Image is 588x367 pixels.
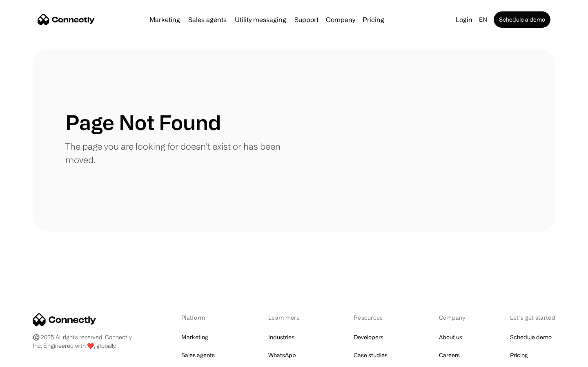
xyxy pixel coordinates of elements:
[479,14,487,25] div: en
[354,313,396,322] div: Resources
[181,349,215,361] a: Sales agents
[326,14,355,25] div: Company
[16,353,49,364] ul: Language list
[8,352,49,364] aside: Language selected: English
[268,313,311,322] div: Learn more
[510,349,528,361] a: Pricing
[439,313,468,322] div: Company
[65,110,221,135] h1: Page Not Found
[232,16,290,23] a: Utility messaging
[268,332,294,343] a: Industries
[439,332,462,343] a: About us
[185,16,230,23] a: Sales agents
[359,16,388,23] a: Pricing
[452,14,476,25] a: Login
[181,332,208,343] a: Marketing
[494,11,550,28] a: Schedule a demo
[510,313,555,322] div: Let’s get started
[181,313,226,322] div: Platform
[354,332,383,343] a: Developers
[354,349,388,361] a: Case studies
[146,16,183,23] a: Marketing
[65,139,294,166] p: The page you are looking for doesn't exist or has been moved.
[510,332,552,343] a: Schedule demo
[439,349,460,361] a: Careers
[291,16,322,23] a: Support
[268,349,296,361] a: WhatsApp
